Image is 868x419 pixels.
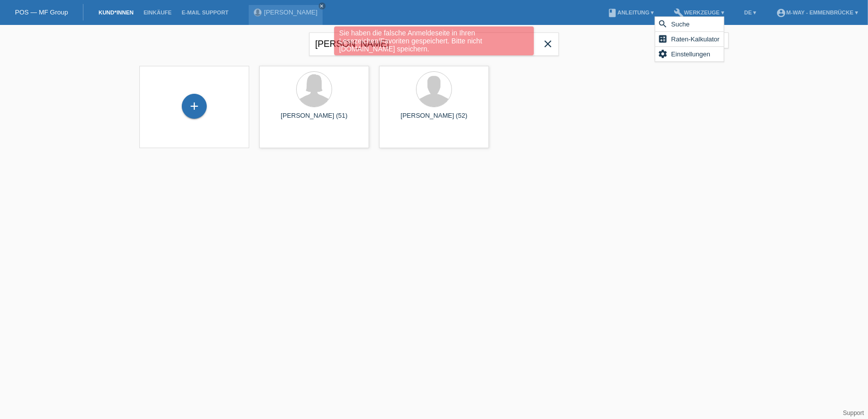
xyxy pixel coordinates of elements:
[739,9,761,15] a: DE ▾
[669,9,730,15] a: buildWerkzeuge ▾
[670,33,721,45] span: Raten-Kalkulator
[177,9,234,15] a: E-Mail Support
[771,9,863,15] a: account_circlem-way - Emmenbrücke ▾
[182,98,206,115] div: Kund*in hinzufügen
[267,112,361,128] div: [PERSON_NAME] (51)
[658,19,668,29] i: search
[776,8,786,18] i: account_circle
[319,2,326,9] a: close
[670,18,691,30] span: Suche
[138,9,176,15] a: Einkäufe
[334,26,534,55] div: Sie haben die falsche Anmeldeseite in Ihren Lesezeichen/Favoriten gespeichert. Bitte nicht [DOMAI...
[264,8,318,16] a: [PERSON_NAME]
[15,8,68,16] a: POS — MF Group
[674,8,684,18] i: build
[602,9,659,15] a: bookAnleitung ▾
[387,112,481,128] div: [PERSON_NAME] (52)
[93,9,138,15] a: Kund*innen
[607,8,617,18] i: book
[320,3,325,8] i: close
[843,410,864,417] a: Support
